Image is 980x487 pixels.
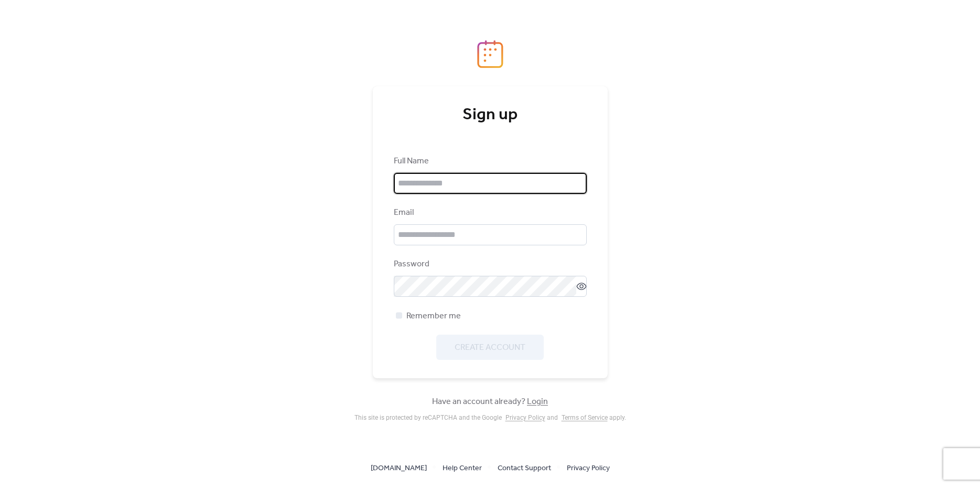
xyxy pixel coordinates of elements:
a: Privacy Policy [567,461,610,474]
a: Privacy Policy [505,414,545,421]
span: Have an account already? [432,396,548,408]
img: logo [477,40,503,68]
div: Email [394,206,585,219]
span: Help Center [443,462,482,475]
div: Full Name [394,155,585,168]
div: Password [394,258,585,271]
span: Privacy Policy [567,462,610,475]
div: Sign up [394,105,587,126]
span: [DOMAIN_NAME] [371,462,427,475]
div: This site is protected by reCAPTCHA and the Google and apply . [354,414,626,421]
a: Contact Support [498,461,551,474]
a: Login [527,393,548,410]
a: Help Center [443,461,482,474]
a: [DOMAIN_NAME] [371,461,427,474]
a: Terms of Service [562,414,608,421]
span: Remember me [406,310,461,323]
span: Contact Support [498,462,551,475]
